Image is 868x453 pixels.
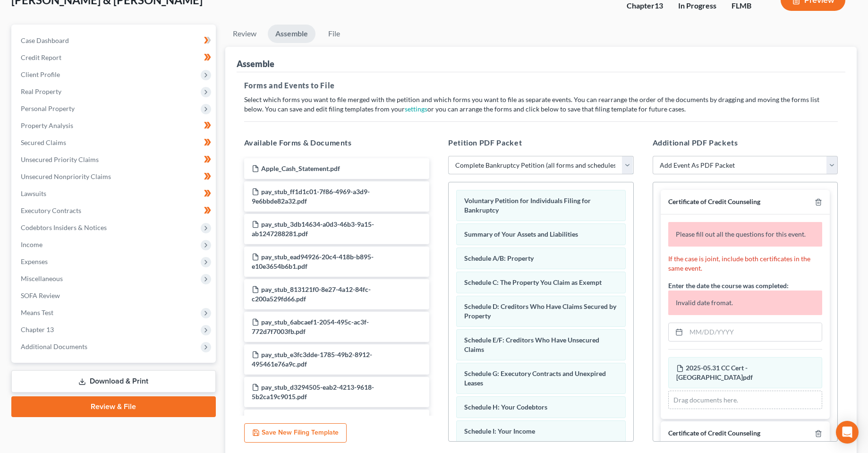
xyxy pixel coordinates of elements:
[464,403,547,411] span: Schedule H: Your Codebtors
[732,0,766,11] div: FLMB
[13,49,216,66] a: Credit Report
[464,230,578,238] span: Summary of Your Assets and Liabilities
[21,206,81,214] span: Executory Contracts
[244,137,430,148] h5: Available Forms & Documents
[676,230,806,238] span: Please fill out all the questions for this event.
[13,202,216,219] a: Executory Contracts
[21,70,60,78] span: Client Profile
[21,240,43,248] span: Income
[225,25,264,43] a: Review
[21,291,60,299] span: SOFA Review
[268,25,315,43] a: Assemble
[252,350,372,368] span: pay_stub_e3fc3dde-1785-49b2-8912-495461e76a9c.pdf
[11,370,216,393] a: Download & Print
[21,189,46,197] span: Lawsuits
[13,151,216,168] a: Unsecured Priority Claims
[13,117,216,134] a: Property Analysis
[668,197,760,205] span: Certificate of Credit Counseling
[686,323,822,341] input: MM/DD/YYYY
[261,164,340,172] span: Apple_Cash_Statement.pdf
[668,254,823,273] p: If the case is joint, include both certificates in the same event.
[21,325,54,333] span: Chapter 13
[464,302,616,320] span: Schedule D: Creditors Who Have Claims Secured by Property
[11,396,216,417] a: Review & File
[21,121,73,129] span: Property Analysis
[244,80,838,91] h5: Forms and Events to File
[448,138,522,147] span: Petition PDF Packet
[668,429,760,437] span: Certificate of Credit Counseling
[668,391,823,410] div: Drag documents here.
[21,87,61,95] span: Real Property
[21,172,111,180] span: Unsecured Nonpriority Claims
[21,53,61,61] span: Credit Report
[464,427,535,435] span: Schedule I: Your Income
[464,197,591,214] span: Voluntary Petition for Individuals Filing for Bankruptcy
[21,223,107,231] span: Codebtors Insiders & Notices
[13,168,216,185] a: Unsecured Nonpriority Claims
[21,155,99,163] span: Unsecured Priority Claims
[252,318,369,335] span: pay_stub_6abcaef1-2054-495c-ac3f-772d7f7003fb.pdf
[668,281,789,291] label: Enter the date the course was completed:
[244,423,347,443] button: Save New Filing Template
[655,1,663,10] span: 13
[252,220,374,238] span: pay_stub_3db14634-a0d3-46b3-9a15-ab1247288281.pdf
[668,291,823,315] p: Invalid date fromat.
[21,274,63,282] span: Miscellaneous
[21,138,66,146] span: Secured Claims
[237,58,274,69] div: Assemble
[836,421,859,444] div: Open Intercom Messenger
[405,105,427,113] a: settings
[13,287,216,304] a: SOFA Review
[21,257,48,265] span: Expenses
[627,0,663,11] div: Chapter
[13,185,216,202] a: Lawsuits
[319,25,349,43] a: File
[464,278,602,286] span: Schedule C: The Property You Claim as Exempt
[252,253,374,270] span: pay_stub_ead94926-20c4-418b-b895-e10e3654b6b1.pdf
[252,383,374,401] span: pay_stub_d3294505-eab2-4213-9618-5b2ca19c9015.pdf
[21,36,69,44] span: Case Dashboard
[676,364,753,381] span: 2025-05.31 CC Cert - [GEOGRAPHIC_DATA]pdf
[13,32,216,49] a: Case Dashboard
[21,342,87,350] span: Additional Documents
[678,0,716,11] div: In Progress
[252,188,370,205] span: pay_stub_ff1d1c01-7f86-4969-a3d9-9e6bbde82a32.pdf
[21,308,53,316] span: Means Test
[464,369,606,387] span: Schedule G: Executory Contracts and Unexpired Leases
[21,104,75,112] span: Personal Property
[464,254,534,262] span: Schedule A/B: Property
[464,336,599,353] span: Schedule E/F: Creditors Who Have Unsecured Claims
[653,137,838,148] h5: Additional PDF Packets
[13,134,216,151] a: Secured Claims
[244,95,838,114] p: Select which forms you want to file merged with the petition and which forms you want to file as ...
[252,285,371,303] span: pay_stub_813121f0-8e27-4a12-84fc-c200a529fd66.pdf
